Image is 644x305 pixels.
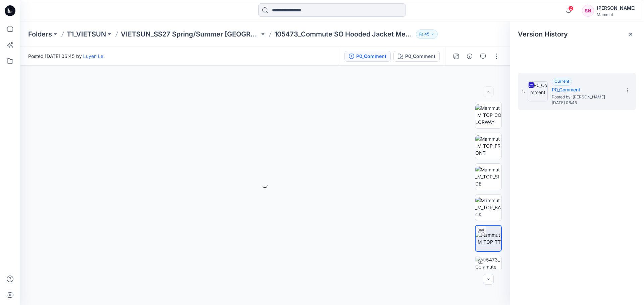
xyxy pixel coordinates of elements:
[518,30,568,38] span: Version History
[628,31,633,37] button: Close
[597,12,636,17] div: Mammut
[522,88,525,94] span: 1.
[476,231,501,245] img: Mammut_M_TOP_TT
[582,5,594,17] div: SN
[28,53,103,60] span: Posted [DATE] 06:45 by
[528,81,548,101] img: P0_Comment
[121,29,260,39] a: VIETSUN_SS27 Spring/Summer [GEOGRAPHIC_DATA]
[597,4,636,12] div: [PERSON_NAME]
[344,51,391,62] button: P0_Comment
[28,29,52,39] a: Folders
[405,53,435,60] div: P0_Comment
[475,166,501,187] img: Mammut_M_TOP_SIDE
[416,29,438,39] button: 45
[464,51,475,62] button: Details
[552,100,619,105] span: [DATE] 06:45
[552,86,619,94] h5: P0_Comment
[393,51,440,62] button: P0_Comment
[475,135,501,156] img: Mammut_M_TOP_FRONT
[568,6,574,11] span: 2
[83,53,103,59] a: Luyen Le
[274,29,413,39] p: 105473_Commute SO Hooded Jacket Men AF
[475,104,501,126] img: Mammut_M_TOP_COLORWAY
[554,79,569,84] span: Current
[424,30,429,38] p: 45
[552,94,619,100] span: Posted by: Luyen Le
[356,53,386,60] div: P0_Comment
[475,256,501,282] img: 105473_Commute SO Hooded Jacket Men AF P0_Comment
[475,197,501,218] img: Mammut_M_TOP_BACK
[67,29,106,39] a: T1_VIETSUN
